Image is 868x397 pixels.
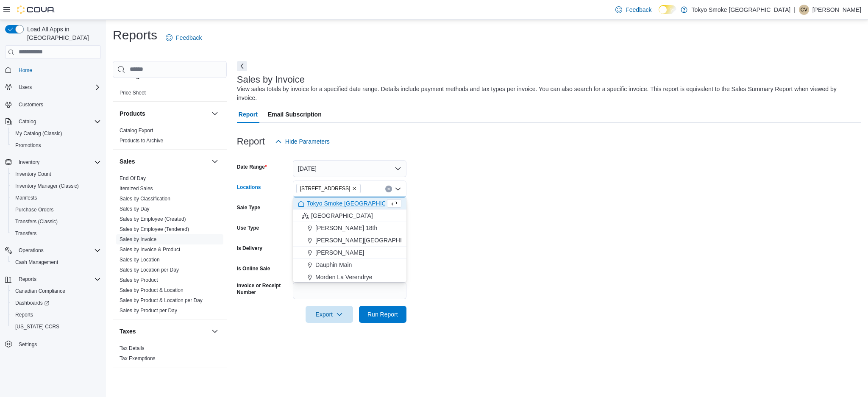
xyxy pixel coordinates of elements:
[120,256,160,263] span: Sales by Location
[15,218,58,225] span: Transfers (Classic)
[12,128,101,139] span: My Catalog (Classic)
[15,339,40,350] a: Settings
[210,71,220,81] button: Pricing
[352,186,357,191] button: Remove 979 Bloor St W from selection in this group
[12,181,101,191] span: Inventory Manager (Classic)
[15,82,35,92] button: Users
[306,306,353,323] button: Export
[12,257,61,267] a: Cash Management
[285,137,330,146] span: Hide Parameters
[272,133,333,150] button: Hide Parameters
[12,310,36,320] a: Reports
[12,286,69,296] a: Canadian Compliance
[15,100,47,110] a: Customers
[19,101,43,108] span: Customers
[237,61,247,71] button: Next
[395,186,401,192] button: Close list of options
[15,82,101,92] span: Users
[293,222,406,234] button: [PERSON_NAME] 18th
[692,5,791,15] p: Tokyo Smoke [GEOGRAPHIC_DATA]
[2,273,104,285] button: Reports
[293,247,406,259] button: [PERSON_NAME]
[12,298,101,308] span: Dashboards
[120,90,146,96] a: Price Sheet
[237,282,289,296] label: Invoice or Receipt Number
[120,355,156,362] span: Tax Exemptions
[120,175,146,182] span: End Of Day
[237,265,270,272] label: Is Online Sale
[315,248,364,257] span: [PERSON_NAME]
[12,228,101,239] span: Transfers
[120,287,184,293] a: Sales by Product & Location
[612,1,655,18] a: Feedback
[120,247,180,253] a: Sales by Invoice & Product
[15,142,41,149] span: Promotions
[120,206,150,212] a: Sales by Day
[120,355,156,361] a: Tax Exemptions
[120,127,153,134] span: Catalog Export
[120,195,170,202] span: Sales by Classification
[812,5,861,15] p: [PERSON_NAME]
[15,230,36,237] span: Transfers
[15,300,49,306] span: Dashboards
[120,109,208,118] button: Products
[300,184,351,193] span: [STREET_ADDRESS]
[293,210,406,222] button: [GEOGRAPHIC_DATA]
[120,109,145,118] h3: Products
[19,118,36,125] span: Catalog
[237,225,259,231] label: Use Type
[293,197,406,210] button: Tokyo Smoke [GEOGRAPHIC_DATA]
[311,211,373,220] span: [GEOGRAPHIC_DATA]
[659,14,659,14] span: Dark Mode
[120,267,179,273] span: Sales by Location per Day
[12,193,101,203] span: Manifests
[113,27,157,44] h1: Reports
[120,205,150,212] span: Sales by Day
[113,125,227,149] div: Products
[311,306,348,323] span: Export
[2,156,104,168] button: Inventory
[162,29,205,46] a: Feedback
[120,236,156,243] span: Sales by Invoice
[15,117,39,127] button: Catalog
[15,65,36,75] a: Home
[120,257,160,263] a: Sales by Location
[120,185,153,192] span: Itemized Sales
[120,157,208,166] button: Sales
[19,67,32,74] span: Home
[12,286,101,296] span: Canadian Compliance
[120,138,163,144] a: Products to Archive
[19,276,36,283] span: Reports
[8,321,104,333] button: [US_STATE] CCRS
[293,160,406,177] button: [DATE]
[8,216,104,228] button: Transfers (Classic)
[659,5,676,14] input: Dark Mode
[5,61,101,372] nav: Complex example
[15,194,37,201] span: Manifests
[120,287,184,294] span: Sales by Product & Location
[2,244,104,256] button: Operations
[120,89,146,96] span: Price Sheet
[12,217,61,227] a: Transfers (Classic)
[239,106,258,123] span: Report
[15,117,101,127] span: Catalog
[12,181,82,191] a: Inventory Manager (Classic)
[15,157,101,167] span: Inventory
[237,164,267,170] label: Date Range
[8,309,104,321] button: Reports
[15,157,43,167] button: Inventory
[12,298,53,308] a: Dashboards
[794,5,796,15] p: |
[12,193,40,203] a: Manifests
[15,311,33,318] span: Reports
[293,271,406,283] button: Morden La Verendrye
[296,184,361,193] span: 979 Bloor St W
[12,228,40,239] a: Transfers
[8,180,104,192] button: Inventory Manager (Classic)
[307,199,406,208] span: Tokyo Smoke [GEOGRAPHIC_DATA]
[12,128,66,139] a: My Catalog (Classic)
[237,204,260,211] label: Sale Type
[237,184,261,191] label: Locations
[8,168,104,180] button: Inventory Count
[120,267,179,273] a: Sales by Location per Day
